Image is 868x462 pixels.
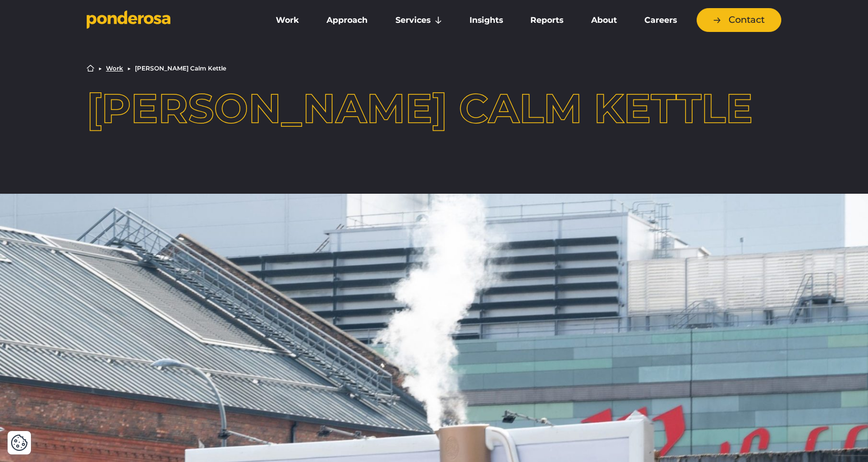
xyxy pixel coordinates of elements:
[127,65,131,72] li: ▶︎
[106,65,123,72] a: Work
[633,10,689,31] a: Careers
[87,10,249,30] a: Go to homepage
[264,10,311,31] a: Work
[384,10,454,31] a: Services
[87,88,781,129] h1: [PERSON_NAME] Calm Kettle
[315,10,379,31] a: Approach
[98,65,102,72] li: ▶︎
[519,10,575,31] a: Reports
[11,434,28,451] img: Revisit consent button
[87,64,94,72] a: Home
[458,10,515,31] a: Insights
[11,434,28,451] button: Cookie Settings
[135,65,226,72] li: [PERSON_NAME] Calm Kettle
[697,8,781,32] a: Contact
[579,10,628,31] a: About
